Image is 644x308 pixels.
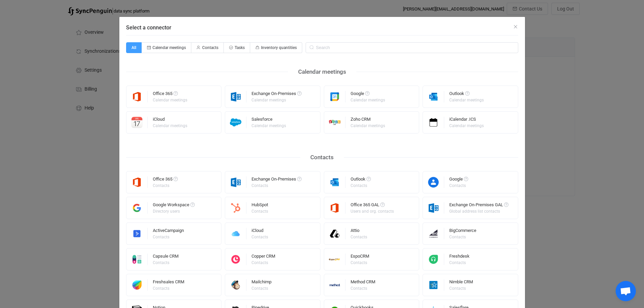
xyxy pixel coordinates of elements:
img: activecampaign.png [126,228,148,239]
img: microsoft365.png [126,91,148,102]
div: Calendar meetings [153,98,187,102]
div: Attio [351,228,368,235]
img: hubspot.png [225,202,246,214]
div: Contacts [252,286,270,290]
div: Contacts [252,184,301,188]
div: Outlook [449,91,485,98]
img: nimble.png [423,279,444,291]
div: iCalendar .ICS [449,117,485,124]
div: Copper CRM [252,254,275,261]
div: Calendar meetings [252,98,301,102]
div: Office 365 [153,91,188,98]
div: Office 365 [153,177,178,184]
div: Directory users [153,209,194,213]
div: Calendar meetings [153,124,187,128]
div: Google [449,177,468,184]
div: Freshsales CRM [153,280,184,286]
div: Salesforce [252,117,287,124]
div: HubSpot [252,203,269,209]
img: google.png [324,91,345,102]
img: icloud.png [225,228,246,239]
div: Contacts [153,184,177,188]
img: big-commerce.png [423,228,444,239]
div: Zoho CRM [351,117,386,124]
div: Google Workspace [153,203,195,209]
img: google-contacts.png [423,176,444,188]
div: Contacts [351,286,374,290]
a: Open chat [616,281,636,301]
div: Contacts [153,235,183,239]
div: Calendar meetings [351,124,385,128]
div: Freshdesk [449,254,470,261]
div: Contacts [153,286,183,290]
div: Contacts [351,235,367,239]
div: Contacts [449,184,467,188]
div: Contacts [153,261,177,265]
img: methodcrm.png [324,279,345,291]
div: Calendar meetings [449,98,484,102]
div: Calendar meetings [252,124,286,128]
div: Office 365 GAL [351,203,395,209]
div: Contacts [252,261,274,265]
div: Global address list contacts [449,209,507,213]
div: Calendar meetings [288,67,356,77]
div: Capsule CRM [153,254,178,261]
div: Calendar meetings [351,98,385,102]
div: Contacts [351,184,370,188]
div: Mailchimp [252,280,271,286]
div: Outlook [351,177,371,184]
button: Close [513,24,518,30]
img: outlook.png [423,91,444,102]
div: Exchange On-Premises [252,91,302,98]
div: Contacts [252,209,268,213]
div: Exchange On-Premises [252,177,302,184]
div: Google [351,91,386,98]
img: zoho-crm.png [324,117,345,128]
img: mailchimp.png [225,279,246,291]
div: Contacts [252,235,268,239]
div: iCloud [153,117,188,124]
span: Select a connector [126,24,171,31]
img: espo-crm.png [324,254,345,265]
div: iCloud [252,228,269,235]
div: Exchange On-Premises GAL [449,203,508,209]
img: icloud-calendar.png [126,117,148,128]
img: exchange.png [423,202,444,214]
div: Contacts [351,261,368,265]
div: ActiveCampaign [153,228,184,235]
div: Contacts [449,261,469,265]
img: salesforce.png [225,117,246,128]
img: freshdesk.png [423,254,444,265]
img: attio.png [324,228,345,239]
img: exchange.png [225,176,246,188]
img: exchange.png [225,91,246,102]
img: outlook.png [324,176,345,188]
div: BigCommerce [449,228,476,235]
div: Method CRM [351,280,375,286]
img: freshworks.png [126,279,148,291]
input: Search [306,42,518,53]
img: google-workspace.png [126,202,148,214]
div: Contacts [449,286,472,290]
img: microsoft365.png [126,176,148,188]
div: EspoCRM [351,254,369,261]
div: Contacts [300,152,344,163]
div: Nimble CRM [449,280,473,286]
img: capsule.png [126,254,148,265]
img: icalendar.png [423,117,444,128]
div: Contacts [449,235,475,239]
img: copper.png [225,254,246,265]
div: Calendar meetings [449,124,484,128]
div: Users and org. contacts [351,209,394,213]
img: microsoft365.png [324,202,345,214]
